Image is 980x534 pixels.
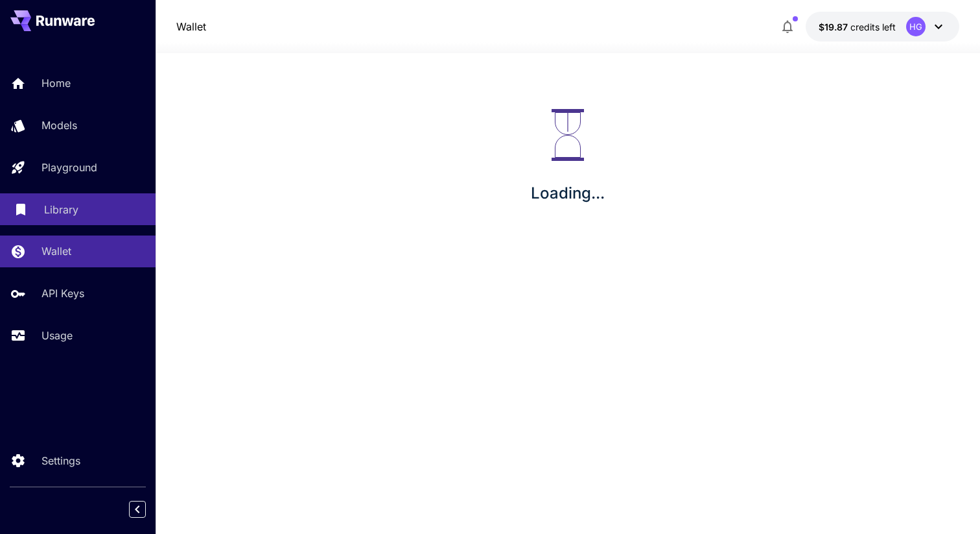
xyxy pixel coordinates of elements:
span: $19.87 [819,21,850,32]
a: Wallet [176,19,206,34]
p: Wallet [41,243,71,259]
p: Playground [41,160,97,175]
div: $19.86666 [819,20,896,34]
p: Library [44,202,78,217]
nav: breadcrumb [176,19,206,34]
p: Usage [41,328,73,343]
button: $19.86666HG [806,12,959,42]
p: Loading... [531,182,605,205]
div: HG [906,17,926,36]
p: Models [41,117,77,133]
span: credits left [850,21,896,32]
p: Home [41,75,71,91]
button: Collapse sidebar [129,501,146,518]
p: API Keys [41,285,84,301]
p: Settings [41,453,80,468]
div: Collapse sidebar [139,498,156,521]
